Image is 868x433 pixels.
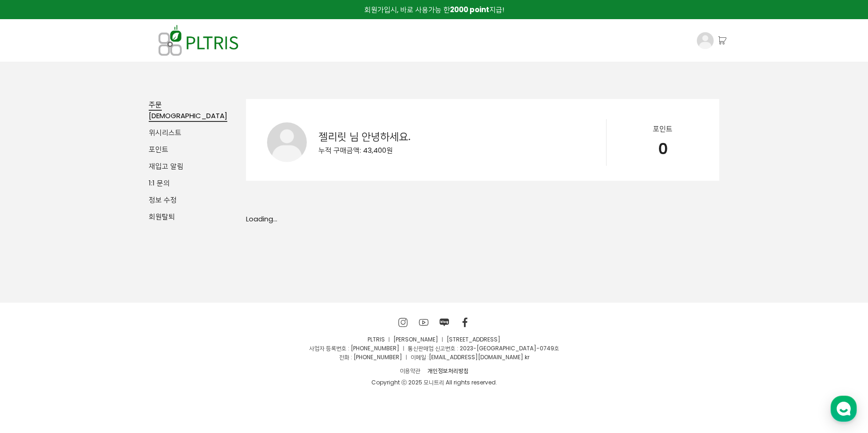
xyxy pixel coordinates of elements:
[149,99,227,122] a: 주문[DEMOGRAPHIC_DATA]
[318,145,606,156] div: 누적 구매금액: 43,400원
[142,353,726,362] p: 전화 : [PHONE_NUMBER] ㅣ 이메일 : .kr
[364,5,504,14] span: 회원가입시, 바로 사용가능 한 지급!
[149,111,227,121] span: [DEMOGRAPHIC_DATA]
[149,178,170,190] a: 1:1 문의
[606,123,719,156] a: 포인트 0
[142,378,726,387] div: Copyright ⓒ 2025 모니트리 All rights reserved.
[246,213,719,225] div: Loading...
[450,5,489,14] strong: 2000 point
[658,138,668,159] span: 0
[142,344,726,353] p: 사업자 등록번호 : [PHONE_NUMBER] ㅣ 통신판매업 신고번호 : 2023-[GEOGRAPHIC_DATA]-0749호
[318,129,411,144] span: 젤리릿 님 안녕하세요.
[396,365,424,376] a: 이용약관
[142,335,726,344] p: PLTRIS ㅣ [PERSON_NAME] ㅣ [STREET_ADDRESS]
[697,32,714,49] img: 프로필 이미지
[606,123,719,135] p: 포인트
[149,195,177,207] a: 정보 수정
[149,128,181,140] a: 위시리스트
[149,161,183,173] a: 재입고 알림
[429,353,523,361] a: [EMAIL_ADDRESS][DOMAIN_NAME]
[149,212,175,224] a: 회원탈퇴
[149,144,168,156] a: 포인트
[162,128,181,137] span: 리스트
[424,365,472,376] a: 개인정보처리방침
